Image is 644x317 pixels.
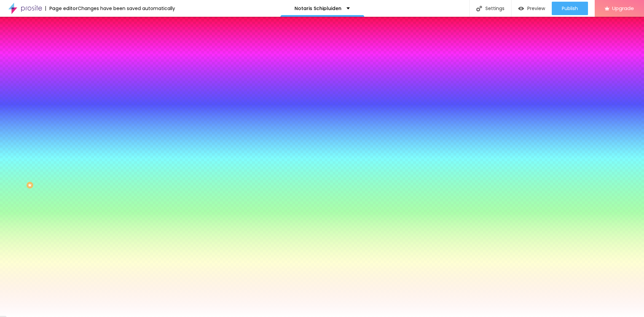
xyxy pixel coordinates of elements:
button: Preview [512,2,552,15]
div: Page editor [45,6,78,11]
span: Preview [527,6,545,11]
img: Icone [476,6,482,11]
span: Publish [562,6,578,11]
span: Upgrade [612,5,634,11]
div: Changes have been saved automatically [78,6,175,11]
p: Notaris Schipluiden [294,6,341,11]
img: view-1.svg [518,6,524,11]
button: Publish [552,2,588,15]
